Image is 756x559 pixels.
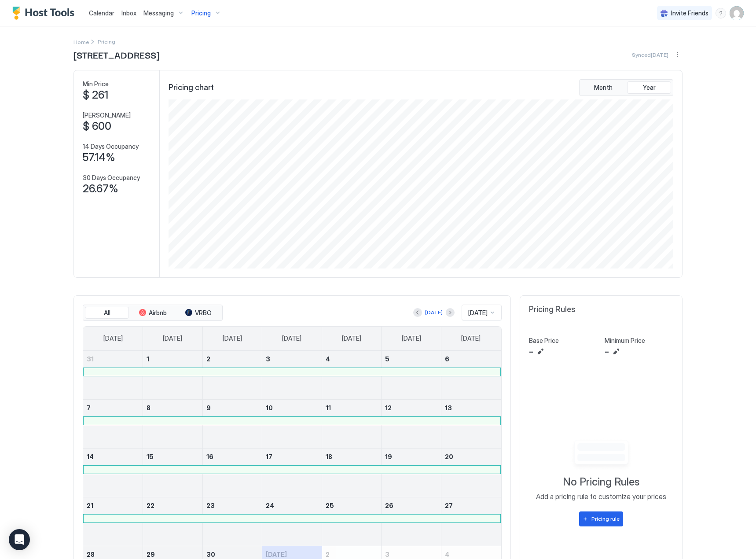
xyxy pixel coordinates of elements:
[326,453,332,460] span: 18
[12,7,78,20] div: Host Tools Logo
[536,492,666,501] span: Add a pricing rule to customize your prices
[461,335,481,342] span: [DATE]
[266,453,272,460] span: 17
[672,49,683,60] div: menu
[322,497,382,514] a: September 25, 2025
[104,309,110,317] span: All
[95,327,132,350] a: Sunday
[326,404,331,412] span: 11
[262,400,322,416] a: September 10, 2025
[579,79,673,96] div: tab-group
[195,309,212,317] span: VRBO
[441,399,501,448] td: September 13, 2025
[266,404,273,412] span: 10
[83,400,143,416] a: September 7, 2025
[441,497,501,546] td: September 27, 2025
[262,497,322,514] a: September 24, 2025
[529,337,559,345] span: Base Price
[262,351,322,367] a: September 3, 2025
[206,502,215,509] span: 23
[382,399,441,448] td: September 12, 2025
[382,351,441,367] a: September 5, 2025
[441,351,501,400] td: September 6, 2025
[579,511,623,526] button: Pricing rule
[605,337,645,345] span: Minimum Price
[262,449,322,465] a: September 17, 2025
[147,502,154,509] span: 22
[143,497,203,546] td: September 22, 2025
[206,404,211,412] span: 9
[385,551,389,558] span: 3
[262,497,322,546] td: September 24, 2025
[83,88,108,102] span: $ 261
[441,497,501,514] a: September 27, 2025
[441,400,501,416] a: September 13, 2025
[611,346,621,357] button: Edit
[322,400,382,416] a: September 11, 2025
[83,449,143,465] a: September 14, 2025
[382,449,441,465] a: September 19, 2025
[202,497,262,546] td: September 23, 2025
[385,404,392,412] span: 12
[716,8,726,18] div: menu
[85,307,129,319] button: All
[143,351,202,367] a: September 1, 2025
[529,305,576,315] span: Pricing Rules
[322,497,382,546] td: September 25, 2025
[262,448,322,497] td: September 17, 2025
[89,8,114,18] a: Calendar
[73,48,159,61] span: [STREET_ADDRESS]
[445,453,453,460] span: 20
[202,448,262,497] td: September 16, 2025
[385,453,392,460] span: 19
[322,399,382,448] td: September 11, 2025
[266,355,270,363] span: 3
[393,327,430,350] a: Friday
[214,327,251,350] a: Tuesday
[382,497,441,514] a: September 26, 2025
[563,475,639,489] span: No Pricing Rules
[382,351,441,400] td: September 5, 2025
[206,551,215,558] span: 30
[266,502,274,509] span: 24
[445,355,449,363] span: 6
[98,38,115,45] span: Breadcrumb
[632,51,668,58] span: Synced [DATE]
[671,9,708,17] span: Invite Friends
[143,351,203,400] td: September 1, 2025
[322,351,382,367] a: September 4, 2025
[643,84,656,92] span: Year
[83,143,139,151] span: 14 Days Occupancy
[202,351,262,400] td: September 2, 2025
[445,502,453,509] span: 27
[143,449,202,465] a: September 15, 2025
[73,39,89,45] span: Home
[121,8,136,18] a: Inbox
[203,449,262,465] a: September 16, 2025
[594,84,613,92] span: Month
[468,309,488,317] span: [DATE]
[103,335,123,342] span: [DATE]
[83,182,118,195] span: 26.67%
[326,355,330,363] span: 4
[83,111,131,119] span: [PERSON_NAME]
[385,502,393,509] span: 26
[382,400,441,416] a: September 12, 2025
[163,335,182,342] span: [DATE]
[672,49,683,60] button: More options
[83,399,143,448] td: September 7, 2025
[441,449,501,465] a: September 20, 2025
[266,551,287,558] span: [DATE]
[333,327,370,350] a: Thursday
[154,327,191,350] a: Monday
[445,551,449,558] span: 4
[452,327,489,350] a: Saturday
[9,529,30,550] div: Open Intercom Messenger
[402,335,421,342] span: [DATE]
[121,9,136,17] span: Inbox
[83,497,143,514] a: September 21, 2025
[83,351,143,400] td: August 31, 2025
[206,453,213,460] span: 16
[605,345,609,358] span: -
[131,307,175,319] button: Airbnb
